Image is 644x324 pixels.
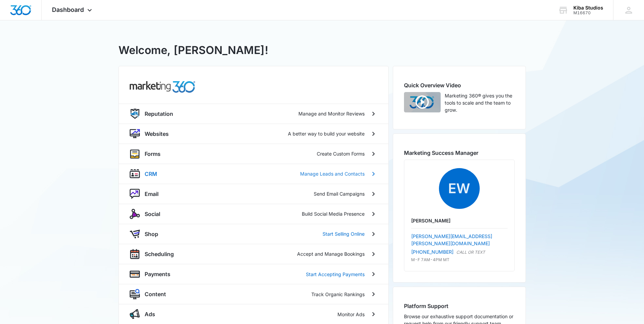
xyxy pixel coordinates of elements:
p: A better way to build your website [288,130,365,137]
p: Manage Leads and Contacts [300,170,365,177]
p: Track Organic Rankings [311,291,365,298]
a: nurtureEmailSend Email Campaigns [119,184,388,204]
p: Accept and Manage Bookings [297,250,365,257]
a: schedulingSchedulingAccept and Manage Bookings [119,244,388,264]
div: account id [573,11,603,15]
h2: Platform Support [404,302,515,310]
span: Dashboard [52,6,84,13]
img: reputation [130,109,140,119]
p: Scheduling [145,250,174,258]
img: shopApp [130,229,140,239]
img: ads [130,309,140,319]
p: Start Selling Online [323,230,365,237]
p: Create Custom Forms [317,150,365,157]
a: reputationReputationManage and Monitor Reviews [119,104,388,124]
a: paymentsPaymentsStart Accepting Payments [119,264,388,284]
a: contentContentTrack Organic Rankings [119,284,388,304]
img: scheduling [130,249,140,259]
p: Reputation [145,110,173,118]
p: [PERSON_NAME] [411,217,508,224]
img: content [130,289,140,299]
h1: Welcome, [PERSON_NAME]! [118,42,268,58]
h2: Marketing Success Manager [404,149,515,157]
p: Payments [145,270,170,278]
a: socialSocialBuild Social Media Presence [119,204,388,224]
img: forms [130,149,140,159]
img: crm [130,169,140,179]
a: crmCRMManage Leads and Contacts [119,164,388,184]
p: Marketing 360® gives you the tools to scale and the team to grow. [445,92,515,113]
p: Shop [145,230,158,238]
img: payments [130,269,140,279]
img: website [130,129,140,139]
p: Content [145,290,166,298]
h2: Quick Overview Video [404,81,515,89]
p: Social [145,210,160,218]
img: common.products.marketing.title [130,81,196,93]
p: CRM [145,170,157,178]
a: adsAdsMonitor Ads [119,304,388,324]
span: EW [439,168,480,209]
p: Build Social Media Presence [302,210,365,217]
p: Manage and Monitor Reviews [298,110,365,117]
p: Websites [145,130,169,138]
p: Ads [145,310,155,318]
p: CALL OR TEXT [456,249,485,255]
p: Forms [145,150,161,158]
img: nurture [130,189,140,199]
img: social [130,209,140,219]
a: shopAppShopStart Selling Online [119,224,388,244]
div: account name [573,5,603,11]
p: M-F 7AM-4PM MT [411,257,508,263]
a: [PERSON_NAME][EMAIL_ADDRESS][PERSON_NAME][DOMAIN_NAME] [411,233,492,246]
a: formsFormsCreate Custom Forms [119,144,388,164]
img: Quick Overview Video [404,92,441,112]
p: Email [145,190,159,198]
a: websiteWebsitesA better way to build your website [119,124,388,144]
p: Monitor Ads [337,311,365,318]
a: [PHONE_NUMBER] [411,248,454,255]
p: Start Accepting Payments [306,271,365,278]
p: Send Email Campaigns [314,190,365,197]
